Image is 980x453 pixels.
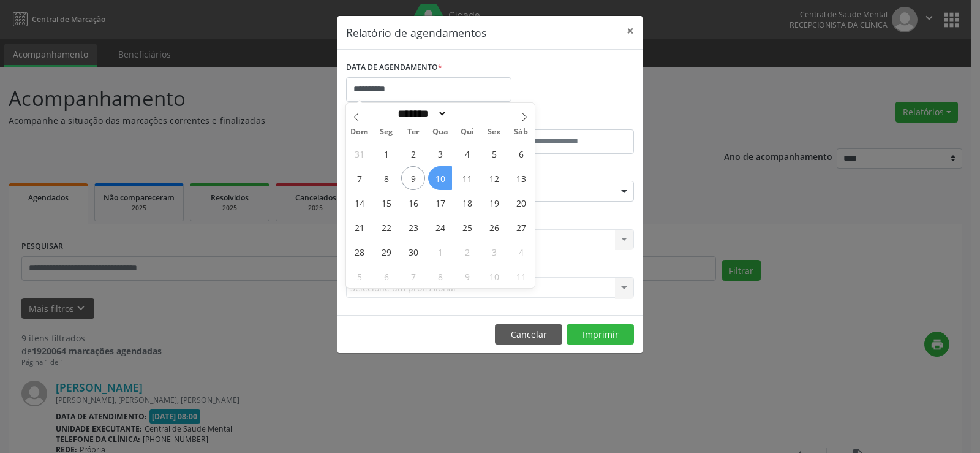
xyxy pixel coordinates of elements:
span: Setembro 12, 2025 [482,166,506,190]
span: Dom [346,128,373,136]
span: Sex [481,128,508,136]
span: Setembro 4, 2025 [455,142,479,166]
select: Month [393,107,447,120]
label: ATÉ [493,110,634,129]
button: Imprimir [567,324,634,345]
span: Setembro 28, 2025 [347,240,371,264]
span: Outubro 8, 2025 [428,264,452,288]
span: Agosto 31, 2025 [347,142,371,166]
span: Outubro 7, 2025 [401,264,425,288]
span: Outubro 3, 2025 [482,240,506,264]
span: Setembro 17, 2025 [428,191,452,215]
span: Setembro 27, 2025 [509,215,533,239]
span: Setembro 13, 2025 [509,166,533,190]
span: Setembro 11, 2025 [455,166,479,190]
span: Sáb [508,128,535,136]
span: Setembro 14, 2025 [347,191,371,215]
span: Setembro 9, 2025 [401,166,425,190]
button: Cancelar [495,324,562,345]
span: Setembro 20, 2025 [509,191,533,215]
span: Outubro 2, 2025 [455,240,479,264]
span: Setembro 1, 2025 [374,142,398,166]
span: Setembro 16, 2025 [401,191,425,215]
span: Outubro 10, 2025 [482,264,506,288]
span: Qua [427,128,454,136]
span: Outubro 6, 2025 [374,264,398,288]
span: Setembro 5, 2025 [482,142,506,166]
span: Setembro 15, 2025 [374,191,398,215]
span: Setembro 26, 2025 [482,215,506,239]
span: Setembro 8, 2025 [374,166,398,190]
span: Setembro 29, 2025 [374,240,398,264]
span: Outubro 11, 2025 [509,264,533,288]
span: Outubro 1, 2025 [428,240,452,264]
span: Setembro 18, 2025 [455,191,479,215]
h5: Relatório de agendamentos [346,25,486,40]
span: Setembro 25, 2025 [455,215,479,239]
span: Setembro 19, 2025 [482,191,506,215]
button: Close [618,16,643,46]
span: Outubro 5, 2025 [347,264,371,288]
span: Setembro 21, 2025 [347,215,371,239]
span: Setembro 30, 2025 [401,240,425,264]
span: Ter [400,128,427,136]
span: Outubro 4, 2025 [509,240,533,264]
span: Setembro 3, 2025 [428,142,452,166]
label: DATA DE AGENDAMENTO [346,58,442,77]
span: Setembro 7, 2025 [347,166,371,190]
span: Setembro 24, 2025 [428,215,452,239]
input: Year [447,107,488,120]
span: Setembro 2, 2025 [401,142,425,166]
span: Setembro 6, 2025 [509,142,533,166]
span: Setembro 10, 2025 [428,166,452,190]
span: Seg [373,128,400,136]
span: Qui [454,128,481,136]
span: Outubro 9, 2025 [455,264,479,288]
span: Setembro 23, 2025 [401,215,425,239]
span: Setembro 22, 2025 [374,215,398,239]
